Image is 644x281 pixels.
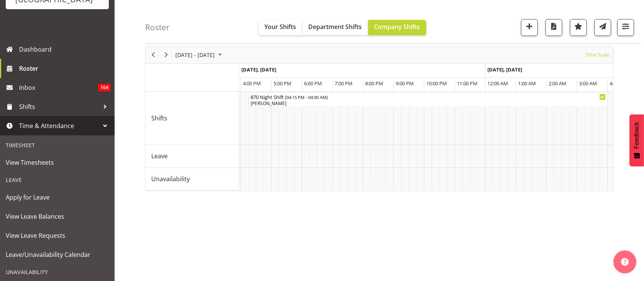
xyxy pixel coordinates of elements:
span: 10:00 PM [426,80,447,87]
div: Timeline Week of October 9, 2025 [145,47,613,191]
button: Time Scale [584,50,611,60]
button: Highlight an important date within the roster. [570,19,587,36]
a: Apply for Leave [2,188,113,207]
div: previous period [147,47,160,63]
span: [DATE], [DATE] [241,66,276,73]
span: Leave/Unavailability Calendar [6,249,109,260]
span: Apply for Leave [6,192,109,203]
div: next period [160,47,173,63]
button: Your Shifts [259,20,303,35]
span: Unavailability [151,174,190,184]
button: Add a new shift [521,19,538,36]
span: 6:00 PM [304,80,322,87]
a: Leave/Unavailability Calendar [2,245,113,264]
a: View Leave Requests [2,226,113,245]
span: Shifts [19,101,99,112]
span: Leave [151,151,168,161]
span: Inbox [19,82,98,93]
span: 9:00 PM [396,80,414,87]
span: 7:00 PM [335,80,353,87]
button: Filter Shifts [617,19,634,36]
span: 164 [98,84,111,91]
span: 3:00 AM [579,80,597,87]
button: Feedback - Show survey [629,114,644,166]
td: Leave resource [146,145,239,168]
td: Shifts resource [146,92,239,145]
span: 8:00 PM [365,80,383,87]
div: Unavailability [2,264,113,280]
span: View Leave Requests [6,230,109,241]
img: help-xxl-2.png [621,258,629,266]
span: Time & Attendance [19,120,99,132]
span: View Leave Balances [6,211,109,222]
button: Download a PDF of the roster according to the set date range. [545,19,562,36]
div: Shifts"s event - 870 Night Shift Begin From Thursday, October 9, 2025 at 4:15:00 PM GMT+13:00 End... [249,93,608,107]
h4: Roster [145,23,170,32]
button: Next [161,50,172,60]
button: Company Shifts [368,20,426,35]
button: Send a list of all shifts for the selected filtered period to all rostered employees. [594,19,611,36]
span: Your Shifts [265,23,296,31]
span: Shifts [151,114,167,123]
span: Dashboard [19,44,111,55]
span: Time Scale [585,50,610,60]
span: [DATE] - [DATE] [175,50,215,60]
span: 1:00 AM [518,80,536,87]
span: 2:00 AM [549,80,566,87]
div: Leave [2,172,113,188]
span: 4:00 AM [610,80,628,87]
span: View Timesheets [6,157,109,168]
div: [PERSON_NAME] [251,100,606,107]
a: View Leave Balances [2,207,113,226]
span: 4:00 PM [243,80,261,87]
span: Department Shifts [309,23,362,31]
div: 870 Night Shift ( ) [251,93,606,101]
span: 12:00 AM [487,80,508,87]
button: September 2025 [174,50,225,60]
span: 11:00 PM [457,80,477,87]
button: Department Shifts [303,20,368,35]
div: Timesheet [2,137,113,153]
span: Feedback [633,122,640,149]
span: [DATE], [DATE] [487,66,522,73]
button: Previous [148,50,159,60]
span: 04:15 PM - 04:00 AM [286,94,326,100]
td: Unavailability resource [146,168,239,191]
a: View Timesheets [2,153,113,172]
span: 5:00 PM [273,80,291,87]
span: Roster [19,63,111,74]
span: Company Shifts [374,23,420,31]
div: October 06 - 12, 2025 [173,47,227,63]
